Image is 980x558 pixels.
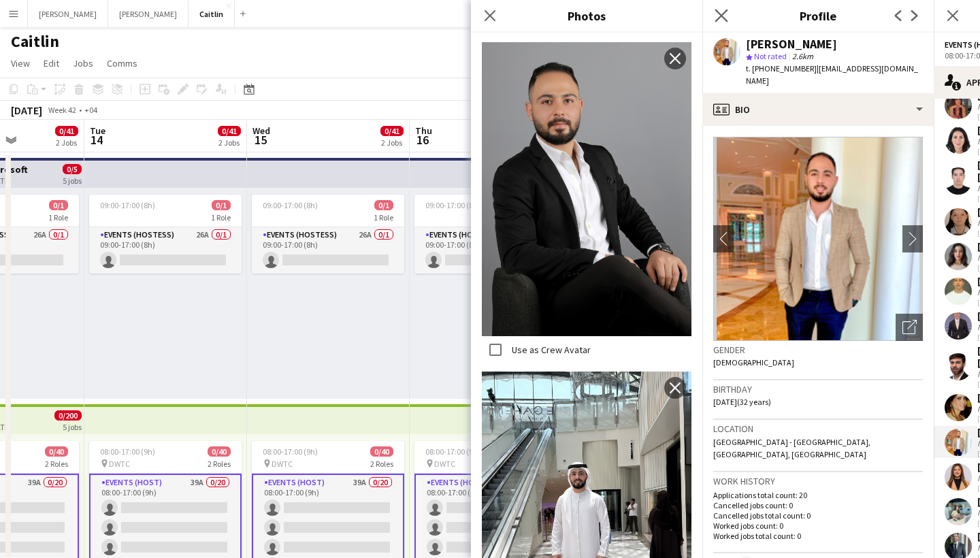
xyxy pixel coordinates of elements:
[713,383,923,395] h3: Birthday
[208,446,231,457] span: 0/40
[38,54,65,72] a: Edit
[67,54,99,72] a: Jobs
[90,125,105,137] span: Tue
[54,410,82,421] span: 0/200
[713,490,923,500] p: Applications total count: 20
[272,459,293,469] span: DWTC
[45,446,68,457] span: 0/40
[263,446,318,457] span: 08:00-17:00 (9h)
[370,459,393,469] span: 2 Roles
[56,137,78,148] div: 2 Jobs
[713,500,923,510] p: Cancelled jobs count: 0
[218,137,240,148] div: 2 Jobs
[702,93,934,126] div: Bio
[374,212,393,223] span: 1 Role
[28,1,108,27] button: [PERSON_NAME]
[49,200,68,210] span: 0/1
[189,1,235,27] button: Caitlin
[746,63,918,86] span: | [EMAIL_ADDRESS][DOMAIN_NAME]
[414,227,567,274] app-card-role: Events (Hostess)26A0/109:00-17:00 (8h)
[208,459,231,469] span: 2 Roles
[713,357,794,367] span: [DEMOGRAPHIC_DATA]
[380,126,404,136] span: 0/41
[108,1,189,27] button: [PERSON_NAME]
[252,195,404,274] app-job-card: 09:00-17:00 (8h)0/11 RoleEvents (Hostess)26A0/109:00-17:00 (8h)
[413,132,432,148] span: 16
[713,137,923,341] img: Crew avatar or photo
[11,103,42,117] div: [DATE]
[702,7,934,24] h3: Profile
[471,7,702,24] h3: Photos
[100,200,155,210] span: 09:00-17:00 (8h)
[713,397,771,407] span: [DATE] (32 years)
[713,531,923,541] p: Worked jobs total count: 0
[434,459,455,469] span: DWTC
[11,31,59,52] h1: Caitlin
[252,227,404,274] app-card-role: Events (Hostess)26A0/109:00-17:00 (8h)
[44,57,59,69] span: Edit
[713,521,923,531] p: Worked jobs count: 0
[415,125,432,137] span: Thu
[63,174,82,186] div: 5 jobs
[89,195,242,274] app-job-card: 09:00-17:00 (8h)0/11 RoleEvents (Hostess)26A0/109:00-17:00 (8h)
[370,446,393,457] span: 0/40
[425,446,480,457] span: 08:00-17:00 (9h)
[263,200,318,210] span: 09:00-17:00 (8h)
[5,54,35,72] a: View
[754,51,787,61] span: Not rated
[55,126,78,136] span: 0/41
[896,314,923,341] div: Open photos pop-in
[746,38,837,50] div: [PERSON_NAME]
[84,105,97,115] div: +04
[713,437,870,459] span: [GEOGRAPHIC_DATA] - [GEOGRAPHIC_DATA], [GEOGRAPHIC_DATA], [GEOGRAPHIC_DATA]
[73,57,93,69] span: Jobs
[211,212,231,223] span: 1 Role
[252,125,270,137] span: Wed
[250,132,270,148] span: 15
[48,212,68,223] span: 1 Role
[212,200,231,210] span: 0/1
[101,54,143,72] a: Comms
[414,195,567,274] app-job-card: 09:00-17:00 (8h)0/11 RoleEvents (Hostess)26A0/109:00-17:00 (8h)
[789,51,816,61] span: 2.6km
[713,423,923,435] h3: Location
[713,475,923,487] h3: Work history
[45,105,79,115] span: Week 42
[11,57,30,69] span: View
[109,459,130,469] span: DWTC
[713,510,923,521] p: Cancelled jobs total count: 0
[107,57,137,69] span: Comms
[45,459,68,469] span: 2 Roles
[374,200,393,210] span: 0/1
[218,126,241,136] span: 0/41
[63,421,82,432] div: 5 jobs
[425,200,480,210] span: 09:00-17:00 (8h)
[509,343,591,355] label: Use as Crew Avatar
[381,137,403,148] div: 2 Jobs
[482,42,691,336] img: Crew photo 1104236
[63,164,82,174] span: 0/5
[89,227,242,274] app-card-role: Events (Hostess)26A0/109:00-17:00 (8h)
[88,132,105,148] span: 14
[713,344,923,356] h3: Gender
[100,446,155,457] span: 08:00-17:00 (9h)
[746,63,817,73] span: t. [PHONE_NUMBER]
